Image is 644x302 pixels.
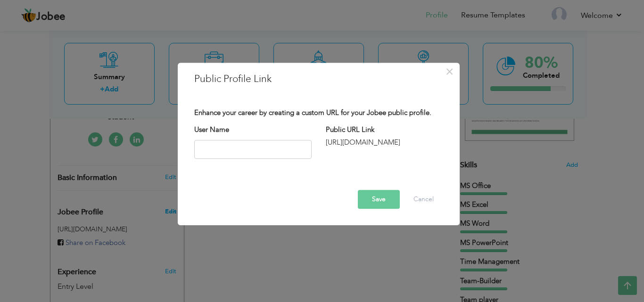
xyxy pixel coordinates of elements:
button: Save [358,190,400,209]
div: [URL][DOMAIN_NAME] [326,138,443,147]
button: Close [442,64,457,79]
label: Public URL Link [326,125,374,135]
label: User Name [194,125,229,135]
h3: Public Profile Link [194,72,443,86]
label: Enhance your career by creating a custom URL for your Jobee public profile. [194,108,431,118]
button: Cancel [404,190,443,209]
span: × [446,63,454,80]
